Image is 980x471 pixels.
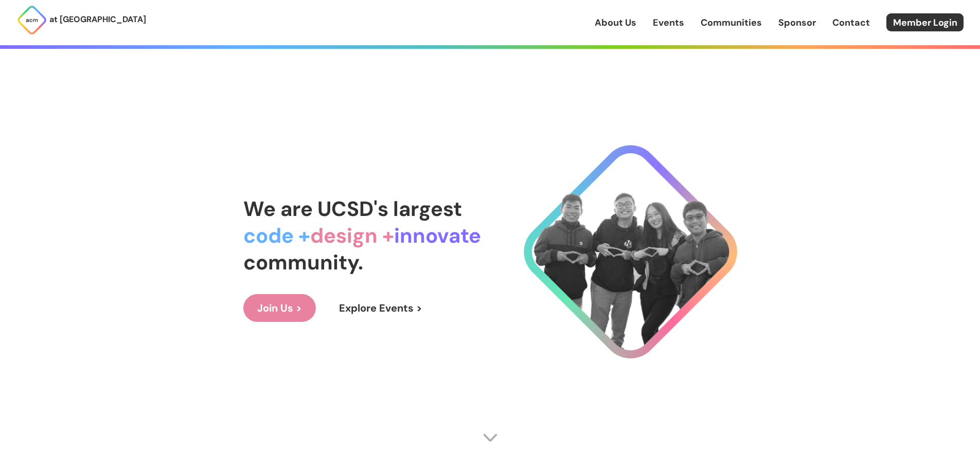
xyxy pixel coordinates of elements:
[243,249,363,276] span: community.
[243,195,462,222] span: We are UCSD's largest
[16,5,47,35] img: ACM Logo
[653,16,684,29] a: Events
[886,13,964,31] a: Member Login
[325,294,436,322] a: Explore Events >
[310,222,394,249] span: design +
[483,430,498,445] img: Scroll Arrow
[701,16,762,29] a: Communities
[243,294,316,322] a: Join Us >
[394,222,481,249] span: innovate
[16,5,146,35] a: at [GEOGRAPHIC_DATA]
[595,16,636,29] a: About Us
[524,145,737,358] img: Cool Logo
[243,222,310,249] span: code +
[49,13,146,26] p: at [GEOGRAPHIC_DATA]
[778,16,816,29] a: Sponsor
[832,16,870,29] a: Contact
